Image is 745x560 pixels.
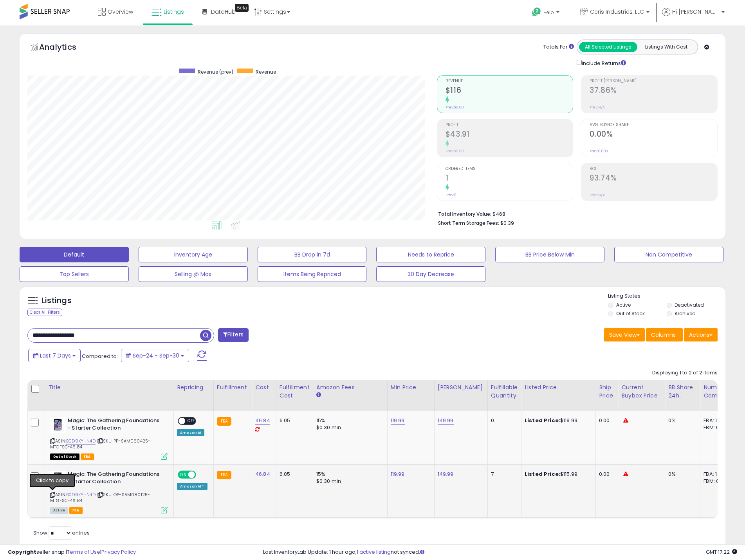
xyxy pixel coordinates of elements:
b: Total Inventory Value: [438,211,491,217]
span: FBA [81,453,94,460]
div: $0.30 min [316,478,381,485]
label: Out of Stock [616,310,645,317]
a: 119.99 [391,417,405,425]
span: Profit [446,123,573,127]
button: Last 7 Days [28,349,81,362]
h2: $116 [446,86,573,96]
label: Deactivated [675,302,704,308]
a: Privacy Policy [101,548,136,556]
div: 0 [491,417,515,424]
h2: $43.91 [446,130,573,140]
span: ON [179,471,188,478]
a: 46.84 [255,417,270,425]
div: 0.00 [599,471,612,478]
span: Last 7 Days [40,352,71,359]
span: Revenue [446,79,573,83]
button: Top Sellers [20,266,129,282]
h2: 93.74% [590,173,717,184]
div: Cost [255,383,273,392]
span: Avg. Buybox Share [590,123,717,127]
h2: 1 [446,173,573,184]
button: Actions [684,328,718,341]
small: Amazon Fees. [316,392,321,399]
span: Sep-24 - Sep-30 [133,352,179,359]
span: OFF [185,418,198,425]
small: Prev: $0.00 [446,105,464,110]
span: | SKU: PP-SAM060425-MTGFSC-46.84 [50,438,150,450]
div: Amazon Fees [316,383,384,392]
div: Fulfillment [217,383,249,392]
a: B0D9KYHN4D [66,491,96,498]
b: Listed Price: [525,470,560,478]
label: Active [616,302,631,308]
h2: 0.00% [590,130,717,140]
div: ASIN: [50,471,168,513]
span: Compared to: [82,352,118,360]
div: [PERSON_NAME] [438,383,484,392]
a: 1 active listing [357,548,391,556]
a: Help [526,1,567,25]
span: Ceris Industries, LLC [590,8,644,16]
small: Prev: 0 [446,193,456,197]
div: Num of Comp. [704,383,732,400]
div: FBM: 0 [704,424,729,431]
h5: Listings [41,295,72,306]
span: All listings currently available for purchase on Amazon [50,507,68,514]
a: B0D9KYHN4D [66,438,96,444]
div: $0.30 min [316,424,381,431]
b: Short Term Storage Fees: [438,220,499,226]
div: FBM: 0 [704,478,729,485]
button: Filters [218,328,249,342]
small: FBA [217,417,231,426]
div: Amazon AI [177,429,204,436]
div: $119.99 [525,417,590,424]
div: BB Share 24h. [668,383,697,400]
button: Needs to Reprice [376,247,485,262]
div: 0.00 [599,417,612,424]
span: Revenue [256,69,276,75]
a: 149.99 [438,470,454,478]
img: 41zt26Q73mL._SL40_.jpg [50,417,66,433]
div: Clear All Filters [27,309,62,316]
div: 0% [668,417,694,424]
div: seller snap | | [8,549,136,556]
div: Current Buybox Price [621,383,662,400]
button: BB Drop in 7d [258,247,367,262]
a: 46.84 [255,470,270,478]
div: Title [48,383,170,392]
h2: 37.86% [590,86,717,96]
strong: Copyright [8,548,36,556]
div: Listed Price [525,383,592,392]
div: Repricing [177,383,210,392]
button: Sep-24 - Sep-30 [121,349,189,362]
a: 119.99 [391,470,405,478]
div: 6.05 [280,417,307,424]
button: Default [20,247,129,262]
span: Help [543,9,554,16]
button: All Selected Listings [579,42,637,52]
span: Listings [164,8,184,16]
div: FBA: 1 [704,417,729,424]
i: Get Help [532,7,541,17]
b: Listed Price: [525,417,560,424]
b: Magic: The Gathering Foundations - Starter Collection [68,471,163,487]
div: Last InventoryLab Update: 1 hour ago, not synced. [263,549,737,556]
button: Inventory Age [139,247,248,262]
span: $0.39 [500,219,514,227]
b: Magic: The Gathering Foundations - Starter Collection [68,417,163,434]
div: FBA: 1 [704,471,729,478]
div: 6.05 [280,471,307,478]
div: 15% [316,417,381,424]
div: Fulfillment Cost [280,383,310,400]
small: Prev: N/A [590,193,605,197]
div: Include Returns [571,58,635,67]
span: Columns [651,331,676,339]
div: Displaying 1 to 2 of 2 items [652,369,718,377]
a: Hi [PERSON_NAME] [662,8,725,25]
button: Selling @ Max [139,266,248,282]
button: BB Price Below Min [495,247,604,262]
button: 30 Day Decrease [376,266,485,282]
span: Overview [108,8,133,16]
div: ASIN: [50,417,168,459]
a: 149.99 [438,417,454,425]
